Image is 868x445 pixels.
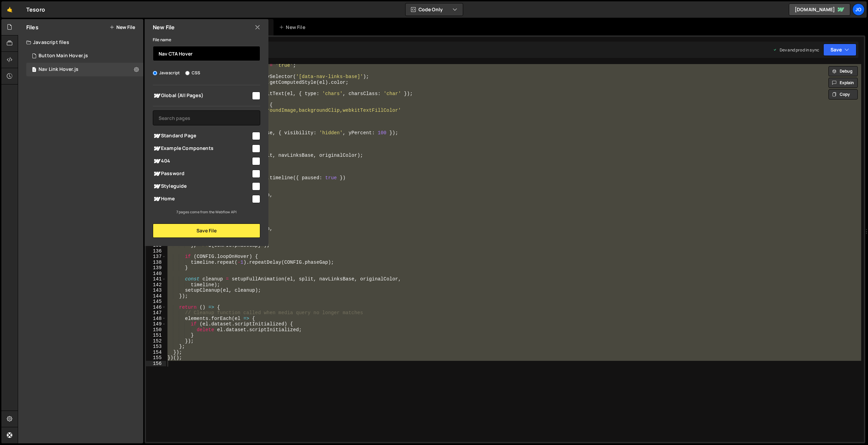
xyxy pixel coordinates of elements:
div: Button Main Hover.js [39,53,88,59]
button: Debug [828,66,858,76]
div: 139 [146,265,166,271]
div: 155 [146,355,166,361]
div: Nav Link Hover.js [39,66,78,73]
small: 7 pages come from the Webflow API [176,210,237,214]
div: 153 [146,344,166,350]
button: New File [109,25,135,30]
div: 156 [146,361,166,367]
div: 148 [146,316,166,322]
span: Example Components [153,144,251,153]
label: CSS [185,70,200,76]
input: Search pages [153,110,260,125]
a: [DOMAIN_NAME] [789,3,850,16]
div: 151 [146,333,166,338]
div: 141 [146,276,166,282]
div: 136 [146,248,166,254]
div: 152 [146,338,166,344]
h2: Files [26,24,39,31]
div: Tesoro [26,5,45,14]
div: New File [279,24,308,31]
input: Name [153,46,260,61]
div: 137 [146,254,166,260]
button: Copy [828,89,858,99]
input: Javascript [153,71,157,75]
div: 150 [146,327,166,333]
span: 1 [32,67,36,73]
div: 140 [146,271,166,277]
h2: New File [153,24,175,31]
div: 149 [146,321,166,327]
button: Explain [828,78,858,88]
div: 147 [146,310,166,316]
a: 🤙 [1,1,18,18]
button: Code Only [406,3,463,16]
button: Save File [153,224,260,238]
div: 143 [146,288,166,293]
span: Global (All Pages) [153,92,251,100]
div: Javascript files [18,35,143,49]
a: Jo [852,3,865,16]
div: Dev and prod in sync [773,47,819,53]
input: CSS [185,71,190,75]
div: 142 [146,282,166,288]
div: 144 [146,293,166,299]
span: 404 [153,157,251,165]
label: File name [153,36,171,43]
span: Styleguide [153,182,251,190]
span: Standard Page [153,132,251,140]
label: Javascript [153,70,180,76]
div: 138 [146,260,166,265]
div: 146 [146,305,166,310]
span: Password [153,170,251,178]
div: 145 [146,299,166,305]
div: 154 [146,350,166,355]
button: Save [823,44,856,56]
div: 17308/48103.js [26,63,143,76]
div: 17308/48089.js [26,49,143,63]
span: Home [153,195,251,203]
